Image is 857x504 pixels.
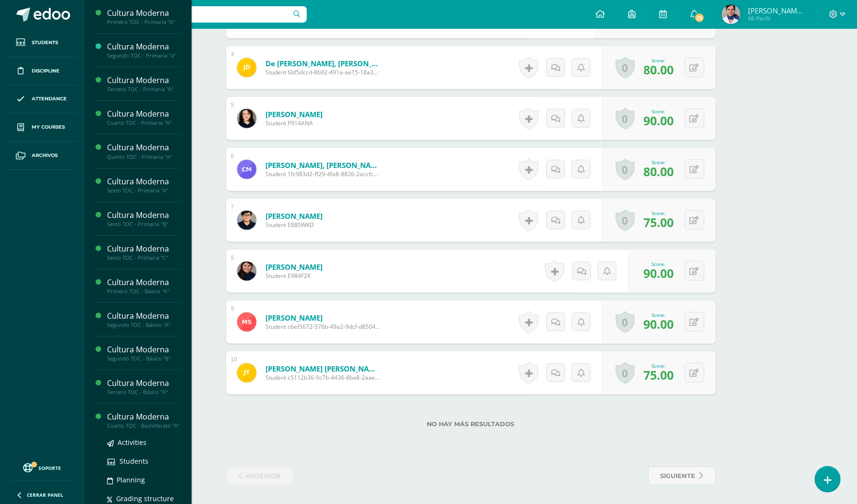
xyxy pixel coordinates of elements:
span: Students [120,456,148,466]
a: Archivos [8,142,77,170]
a: 0 [616,57,635,79]
div: Score: [644,210,674,216]
div: Cuarto TOC - Bachillerato "A" [107,422,180,429]
img: 8ef42769a85aec532c806605131da5f6.png [237,58,256,77]
a: [PERSON_NAME] [266,262,323,272]
span: 75.00 [644,214,674,230]
div: Quinto TOC - Primaria "A" [107,154,180,160]
span: siguiente [661,467,696,485]
span: Activities [118,438,146,447]
span: Archivos [32,152,58,159]
span: 25 [694,12,705,23]
a: 0 [616,108,635,130]
span: Mi Perfil [748,14,806,23]
a: [PERSON_NAME], [PERSON_NAME] [266,160,381,170]
span: Student E885WKD [266,221,323,229]
div: Cultura Moderna [107,8,180,19]
a: Cultura ModernaSegundo TOC - Básico "A" [107,311,180,328]
a: Cultura ModernaCuarto TOC - Primaria "A" [107,108,180,126]
span: Planning [117,475,145,484]
span: Student 6bf5dccd-8b92-491a-ae15-18a3566a7e59 [266,68,381,76]
input: Search a user… [91,6,307,23]
span: Students [32,39,58,47]
div: Cuarto TOC - Primaria "A" [107,120,180,126]
div: Cultura Moderna [107,243,180,254]
div: Sexto TOC - Primaria "B" [107,221,180,228]
a: [PERSON_NAME] [PERSON_NAME] [266,364,381,373]
a: Cultura ModernaSexto TOC - Primaria "B" [107,210,180,228]
span: Student c5112b36-9c7b-4436-8ba8-2aaed21b1c54 [266,373,381,382]
div: Cultura Moderna [107,142,180,153]
span: 75.00 [644,367,674,383]
span: [PERSON_NAME] [PERSON_NAME] [748,6,806,15]
div: Cultura Moderna [107,41,180,52]
a: de [PERSON_NAME], [PERSON_NAME] [266,59,381,68]
div: Cultura Moderna [107,344,180,355]
a: Planning [107,474,180,485]
img: 113965e095aac2a0d34626815a79956e.png [237,262,256,281]
div: Sexto TOC - Primaria "C" [107,254,180,261]
span: Cerrar panel [27,492,63,498]
div: Score: [644,312,674,318]
span: 90.00 [644,112,674,129]
div: Cultura Moderna [107,176,180,187]
a: Cultura ModernaQuinto TOC - Primaria "A" [107,142,180,160]
div: Tercero TOC - Primaria "A" [107,86,180,93]
div: Cultura Moderna [107,108,180,120]
div: Score: [644,57,674,64]
div: Score: [644,362,674,369]
div: Cultura Moderna [107,411,180,422]
div: Tercero TOC - Básico "A" [107,389,180,396]
a: Discipline [8,57,77,85]
a: Cultura ModernaCuarto TOC - Bachillerato "A" [107,411,180,429]
img: 1792bf0c86e4e08ac94418cc7cb908c7.png [722,5,741,24]
span: Grading structure [116,494,174,503]
span: Soporte [39,465,61,471]
div: Cultura Moderna [107,311,180,322]
span: Student c6ef3672-576b-49e2-9dcf-d8504661f361 [266,323,381,331]
div: Sexto TOC - Primaria "A" [107,187,180,194]
img: 786719fc732abf8854cc726951a52da6.png [237,312,256,332]
a: [PERSON_NAME] [266,313,381,323]
img: cd974135d3fb3c32f4e2f366dd7ad22f.png [237,109,256,128]
div: Cultura Moderna [107,210,180,221]
a: [PERSON_NAME] [266,109,323,119]
span: anterior [246,467,281,485]
span: 80.00 [644,61,674,78]
a: 0 [616,158,635,180]
div: Primero TOC - Primaria "A" [107,19,180,25]
a: Cultura ModernaTercero TOC - Primaria "A" [107,75,180,93]
a: Students [107,456,180,467]
img: 56c534f62c6e5964a9f092f4314a654f.png [237,160,256,179]
div: Cultura Moderna [107,277,180,288]
div: Score: [644,108,674,115]
div: Segundo TOC - Primaria "a" [107,52,180,59]
span: My courses [32,123,65,131]
div: Score: [644,159,674,166]
a: 0 [616,209,635,231]
span: 80.00 [644,163,674,180]
div: Cultura Moderna [107,75,180,86]
a: Cultura ModernaSegundo TOC - Primaria "a" [107,41,180,59]
a: Grading structure [107,493,180,504]
div: Score: [644,261,674,267]
a: Activities [107,437,180,448]
a: Cultura ModernaSexto TOC - Primaria "A" [107,176,180,194]
a: Cultura ModernaPrimero TOC - Básico "A" [107,277,180,295]
a: My courses [8,113,77,142]
div: Segundo TOC - Básico "A" [107,322,180,328]
img: 1745e54cba65690732b314874f61c8f9.png [237,211,256,230]
a: 0 [616,362,635,384]
label: No hay más resultados [226,420,716,428]
div: Segundo TOC - Básico "B" [107,355,180,362]
span: Student E984FZK [266,272,323,280]
a: Soporte [12,461,73,474]
span: Student P914ANA [266,119,323,127]
a: Cultura ModernaTercero TOC - Básico "A" [107,378,180,396]
a: Attendance [8,85,77,114]
a: Students [8,29,77,57]
div: Primero TOC - Básico "A" [107,288,180,295]
a: Cultura ModernaSexto TOC - Primaria "C" [107,243,180,261]
span: 90.00 [644,316,674,332]
a: Cultura ModernaSegundo TOC - Básico "B" [107,344,180,362]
